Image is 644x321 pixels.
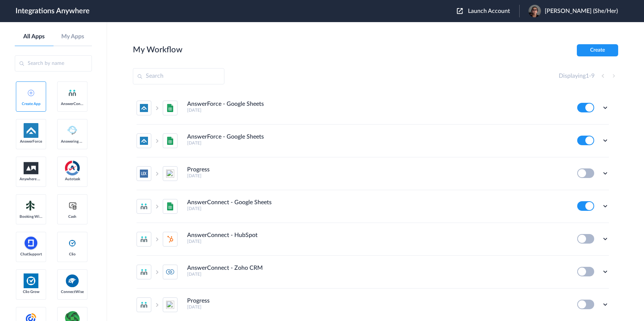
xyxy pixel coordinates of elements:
span: Create App [20,102,42,106]
a: All Apps [15,33,54,40]
span: Cash [61,214,84,219]
h5: [DATE] [187,239,567,244]
span: Answering Service [61,139,84,144]
h4: Progress [187,166,210,173]
button: Launch Account [457,8,519,15]
h1: Integrations Anywhere [16,7,90,15]
span: Launch Account [468,8,510,14]
img: aww.png [24,162,38,174]
span: Autotask [61,177,84,181]
img: 9f9aabb4-5a98-4835-8424-75b4eb9a014c.jpeg [528,5,541,17]
img: connectwise.png [65,273,80,288]
h5: [DATE] [187,140,567,146]
span: [PERSON_NAME] (She/Her) [545,8,618,15]
h4: AnswerConnect - HubSpot [187,232,258,239]
img: clio-logo.svg [68,239,77,248]
input: Search [133,68,224,84]
span: 1 [586,73,589,79]
img: answerconnect-logo.svg [68,88,77,97]
button: Create [577,44,618,56]
img: af-app-logo.svg [24,123,38,138]
h5: [DATE] [187,304,567,310]
h4: AnswerConnect - Zoho CRM [187,265,263,272]
h4: Progress [187,297,210,304]
h5: [DATE] [187,272,567,277]
span: Anywhere Works [20,177,42,181]
img: cash-logo.svg [68,201,77,210]
span: ChatSupport [20,252,42,257]
h5: [DATE] [187,206,567,211]
h4: Displaying - [559,73,595,80]
h5: [DATE] [187,173,567,178]
img: launch-acct-icon.svg [457,8,463,14]
span: AnswerConnect [61,102,84,106]
span: ConnectWise [61,290,84,294]
img: add-icon.svg [28,90,34,96]
img: Setmore_Logo.svg [24,199,38,212]
h4: AnswerForce - Google Sheets [187,101,264,108]
img: autotask.png [65,161,80,175]
h5: [DATE] [187,108,567,113]
h2: My Workflow [133,45,182,55]
a: My Apps [54,33,92,40]
img: chatsupport-icon.svg [24,236,38,251]
h4: AnswerForce - Google Sheets [187,133,264,140]
span: AnswerForce [20,139,42,144]
span: Clio Grow [20,290,42,294]
span: Booking Widget [20,214,42,219]
span: 9 [591,73,595,79]
img: Clio.jpg [24,273,38,288]
img: Answering_service.png [65,123,80,138]
span: Clio [61,252,84,257]
input: Search by name [15,55,92,71]
h4: AnswerConnect - Google Sheets [187,199,272,206]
